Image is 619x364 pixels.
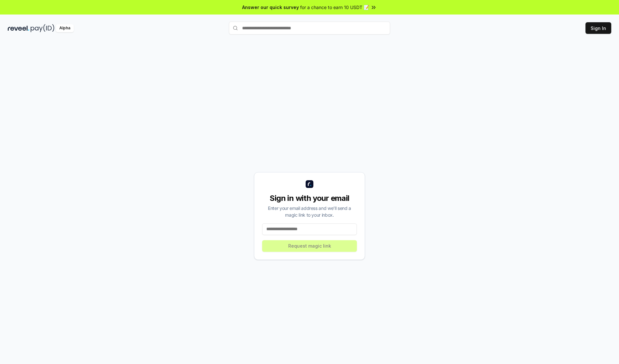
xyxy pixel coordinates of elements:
span: Answer our quick survey [242,4,299,11]
img: logo_small [306,180,313,188]
span: for a chance to earn 10 USDT 📝 [300,4,369,11]
button: Sign In [585,22,611,34]
div: Enter your email address and we’ll send a magic link to your inbox. [262,205,357,218]
img: pay_id [31,24,54,32]
img: reveel_dark [8,24,29,32]
div: Alpha [56,24,74,32]
div: Sign in with your email [262,193,357,203]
